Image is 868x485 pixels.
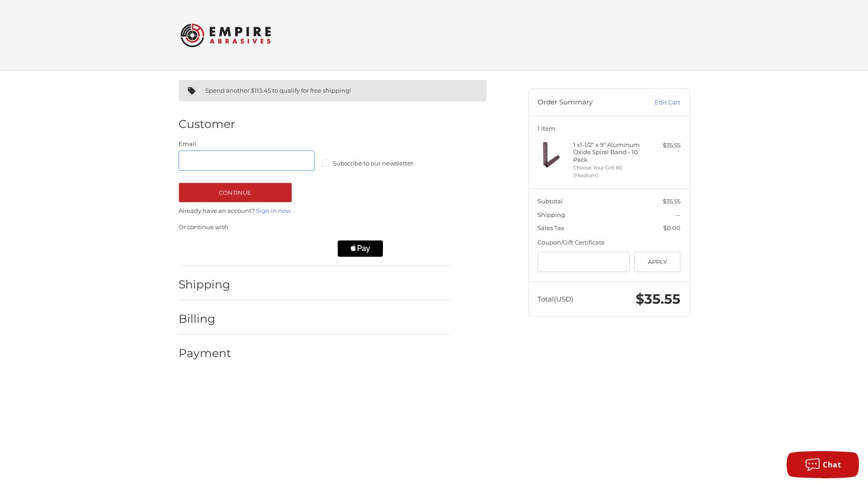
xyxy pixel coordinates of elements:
h3: Order Summary [538,98,635,107]
p: Or continue with [179,223,451,232]
span: $35.55 [663,198,680,205]
h3: 1 Item [538,125,680,132]
span: Subtotal [538,198,563,205]
span: Total (USD) [538,295,573,303]
input: Gift Certificate or Coupon Code [538,252,630,272]
li: Choose Your Grit 80 (Medium) [573,164,642,179]
h4: 1 x 1-1/2" x 9" Aluminum Oxide Spiral Band - 10 Pack [573,141,642,163]
div: $35.55 [645,141,680,150]
span: $0.00 [663,224,680,231]
span: Spend another $113.45 to qualify for free shipping! [205,87,351,94]
iframe: PayPal-paypal [175,240,248,257]
div: Coupon/Gift Certificate [538,238,680,247]
span: Subscribe to our newsletter. [333,160,415,167]
h2: Billing [179,312,231,326]
p: Already have an account? [179,207,451,216]
img: Empire Abrasives [180,18,271,53]
button: Chat [787,451,859,478]
span: -- [676,211,680,218]
button: Apply [634,252,681,272]
a: Sign in now [256,207,291,214]
button: Continue [179,183,292,202]
h2: Shipping [179,278,231,292]
a: Edit Cart [635,98,680,107]
span: Shipping [538,211,565,218]
span: Chat [823,460,841,470]
span: Sales Tax [538,224,564,231]
label: Email [179,140,315,149]
span: $35.55 [636,291,680,307]
h2: Payment [179,346,231,360]
h2: Customer [179,117,235,131]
